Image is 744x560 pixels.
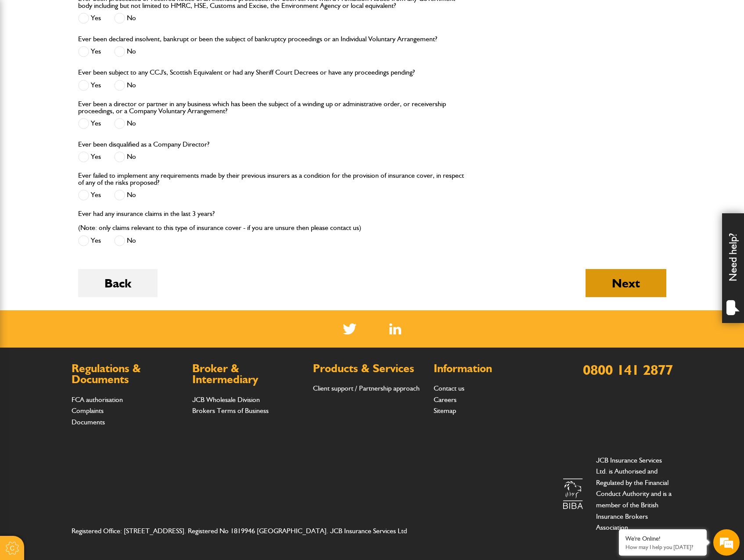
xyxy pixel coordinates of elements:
[625,535,700,542] div: We're Online!
[78,172,466,186] label: Ever failed to implement any requirements made by their previous insurers as a condition for the ...
[583,361,673,378] a: 0800 141 2877
[114,118,136,129] label: No
[434,406,456,415] a: Sitemap
[192,363,304,385] h2: Broker & Intermediary
[596,455,673,533] p: JCB Insurance Services Ltd. is Authorised and Regulated by the Financial Conduct Authority and is...
[78,101,466,115] label: Ever been a director or partner in any business which has been the subject of a winding up or adm...
[114,13,136,24] label: No
[78,235,101,246] label: Yes
[72,406,104,415] a: Complaints
[78,69,415,76] label: Ever been subject to any CCJ's, Scottish Equivalent or had any Sheriff Court Decrees or have any ...
[389,323,401,334] a: LinkedIn
[313,363,425,374] h2: Products & Services
[78,118,101,129] label: Yes
[78,269,158,297] button: Back
[434,395,456,404] a: Careers
[114,235,136,246] label: No
[78,46,101,57] label: Yes
[72,395,123,404] a: FCA authorisation
[114,190,136,201] label: No
[434,384,464,392] a: Contact us
[114,46,136,57] label: No
[625,544,700,550] p: How may I help you today?
[586,269,666,297] button: Next
[78,13,101,24] label: Yes
[114,151,136,162] label: No
[78,210,361,231] label: Ever had any insurance claims in the last 3 years? (Note: only claims relevant to this type of in...
[343,323,356,334] img: Twitter
[434,363,546,374] h2: Information
[389,323,401,334] img: Linked In
[78,190,101,201] label: Yes
[78,80,101,91] label: Yes
[192,395,260,404] a: JCB Wholesale Division
[72,418,105,426] a: Documents
[722,213,744,323] div: Need help?
[313,384,420,392] a: Client support / Partnership approach
[72,363,183,385] h2: Regulations & Documents
[114,80,136,91] label: No
[72,525,426,537] address: Registered Office: [STREET_ADDRESS]. Registered No 1819946 [GEOGRAPHIC_DATA]. JCB Insurance Servi...
[78,36,437,43] label: Ever been declared insolvent, bankrupt or been the subject of bankruptcy proceedings or an Indivi...
[78,151,101,162] label: Yes
[78,141,209,148] label: Ever been disqualified as a Company Director?
[192,406,269,415] a: Brokers Terms of Business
